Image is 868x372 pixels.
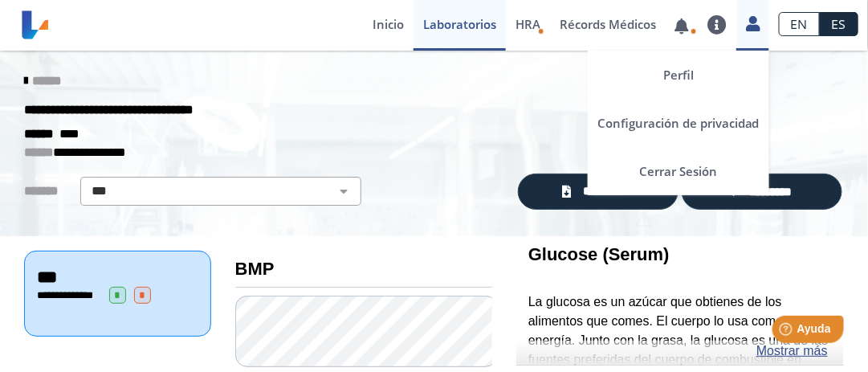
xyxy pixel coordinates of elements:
a: Cerrar Sesión [588,147,769,195]
iframe: Help widget launcher [725,309,850,354]
b: Glucose (Serum) [528,244,670,264]
b: BMP [235,259,275,279]
a: EN [779,12,820,36]
span: HRA [516,16,540,32]
a: Perfil [588,51,769,99]
a: Configuración de privacidad [588,99,769,147]
a: ES [820,12,858,36]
